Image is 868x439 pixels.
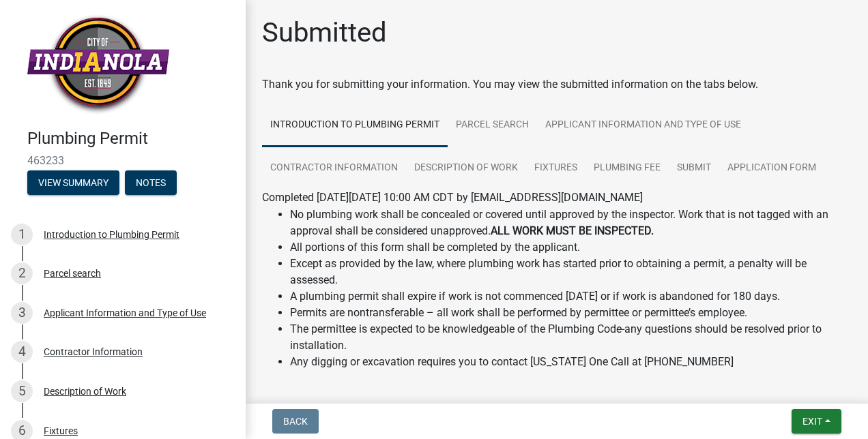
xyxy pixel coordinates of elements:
button: Back [272,409,319,434]
div: 2 [11,262,33,284]
button: View Summary [27,170,119,195]
a: Fixtures [526,147,585,190]
div: Fixtures [44,426,78,436]
button: Exit [792,409,841,434]
li: The permittee is expected to be knowledgeable of the Plumbing Code-any questions should be resolv... [290,321,851,354]
div: Contractor Information [44,347,143,357]
div: Applicant Information and Type of Use [44,308,206,318]
li: All portions of this form shall be completed by the applicant. [290,239,851,256]
li: Except as provided by the law, where plumbing work has started prior to obtaining a permit, a pen... [290,256,851,288]
wm-modal-confirm: Summary [27,178,119,189]
span: Completed [DATE][DATE] 10:00 AM CDT by [EMAIL_ADDRESS][DOMAIN_NAME] [262,191,643,204]
div: 1 [11,224,33,245]
a: Introduction to Plumbing Permit [262,104,448,147]
wm-modal-confirm: Notes [125,178,177,189]
strong: ALL WORK MUST BE INSPECTED. [491,224,654,237]
a: Submit [669,147,719,190]
a: Parcel search [448,104,537,147]
div: 5 [11,380,33,402]
li: No plumbing work shall be concealed or covered until approved by the inspector. Work that is not ... [290,207,851,239]
div: Thank you for submitting your information. You may view the submitted information on the tabs below. [262,76,852,93]
a: Application Form [719,147,824,190]
div: Parcel search [44,269,101,278]
div: Description of Work [44,387,126,396]
a: Applicant Information and Type of Use [537,104,749,147]
li: Permits are nontransferable – all work shall be performed by permittee or permittee’s employee. [290,305,851,321]
h4: Plumbing Permit [27,129,235,149]
div: 3 [11,302,33,324]
a: Contractor Information [262,147,406,190]
div: Introduction to Plumbing Permit [44,230,179,239]
li: Any digging or excavation requires you to contact [US_STATE] One Call at [PHONE_NUMBER] [290,354,851,370]
li: A plumbing permit shall expire if work is not commenced [DATE] or if work is abandoned for 180 days. [290,288,851,305]
h1: Submitted [262,16,387,49]
img: City of Indianola, Iowa [27,14,169,115]
span: Exit [802,416,822,427]
a: Description of Work [406,147,526,190]
span: 463233 [27,154,218,167]
span: Back [283,416,308,427]
div: 4 [11,341,33,363]
a: Plumbing Fee [585,147,669,190]
button: Notes [125,170,177,195]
